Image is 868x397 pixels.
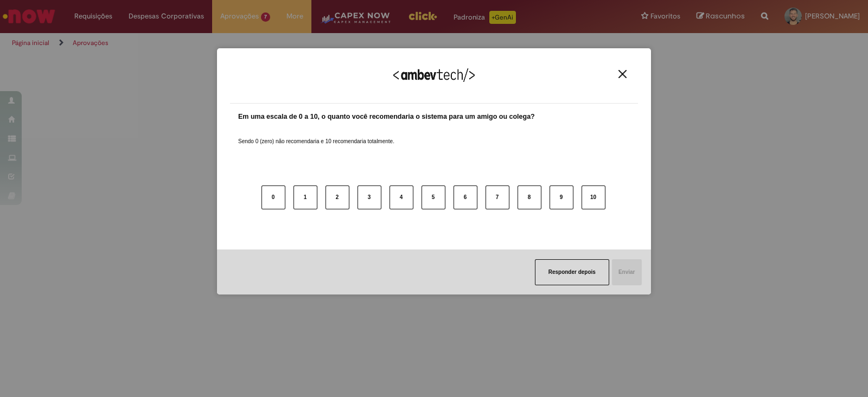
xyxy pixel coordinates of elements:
[325,185,349,209] button: 2
[486,185,509,209] button: 7
[422,185,445,209] button: 5
[393,68,475,82] img: Logo Ambevtech
[238,125,394,145] label: Sendo 0 (zero) não recomendaria e 10 recomendaria totalmente.
[518,185,541,209] button: 8
[582,185,605,209] button: 10
[238,112,535,122] label: Em uma escala de 0 a 10, o quanto você recomendaria o sistema para um amigo ou colega?
[293,185,317,209] button: 1
[390,185,413,209] button: 4
[550,185,573,209] button: 9
[261,185,285,209] button: 0
[615,69,630,79] button: Close
[618,70,627,78] img: Close
[454,185,477,209] button: 6
[535,259,609,285] button: Responder depois
[358,185,381,209] button: 3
